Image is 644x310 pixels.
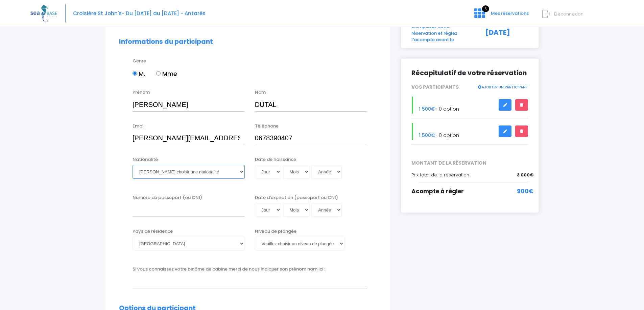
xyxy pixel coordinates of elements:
h2: Récapitulatif de votre réservation [411,69,528,77]
span: Prix total de la réservation [411,172,469,178]
div: VOS PARTICIPANTS [406,84,533,91]
label: Numéro de passeport (ou CNI) [133,194,202,201]
div: Complétez votre réservation et réglez l'acompte avant le [406,23,480,43]
label: Pays de résidence [133,228,173,235]
span: Acompte à régler [411,187,464,195]
span: 900€ [517,187,533,196]
label: Téléphone [255,123,279,130]
span: Mes réservations [491,10,529,17]
span: 3 000€ [517,172,533,178]
div: [DATE] [480,23,533,43]
span: Croisière St John's- Du [DATE] au [DATE] - Antarès [73,10,206,17]
input: M. [133,71,137,76]
span: 1 500€ [419,132,435,139]
a: AJOUTER UN PARTICIPANT [477,84,528,90]
label: Date de naissance [255,156,296,163]
span: 5 [482,5,489,12]
span: MONTANT DE LA RÉSERVATION [406,160,533,167]
label: Date d'expiration (passeport ou CNI) [255,194,338,201]
label: Nationalité [133,156,158,163]
label: Niveau de plongée [255,228,296,235]
label: Si vous connaissez votre binôme de cabine merci de nous indiquer son prénom nom ici : [133,266,325,273]
a: 5 Mes réservations [469,12,533,19]
span: 1 500€ [419,106,435,112]
div: - 0 option [406,123,533,140]
label: Prénom [133,89,150,96]
label: M. [133,69,145,78]
label: Nom [255,89,266,96]
h2: Informations du participant [119,38,377,46]
input: Mme [156,71,161,76]
label: Mme [156,69,177,78]
label: Email [133,123,145,130]
div: - 0 option [406,96,533,114]
label: Genre [133,58,146,64]
span: Déconnexion [554,11,583,17]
